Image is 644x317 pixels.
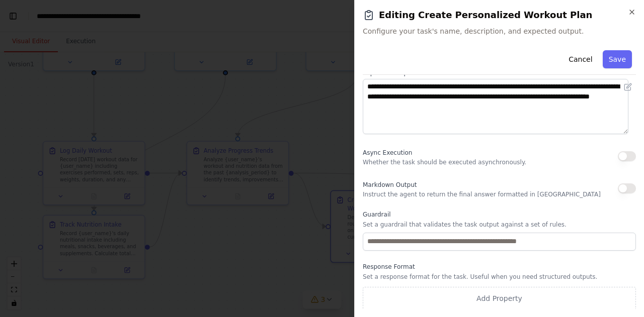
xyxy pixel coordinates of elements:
p: Set a guardrail that validates the task output against a set of rules. [363,221,636,229]
button: Add Property [363,287,636,310]
button: Cancel [562,50,598,68]
span: Markdown Output [363,181,417,188]
p: Instruct the agent to return the final answer formatted in [GEOGRAPHIC_DATA] [363,190,601,198]
h2: Editing Create Personalized Workout Plan [363,8,636,22]
label: Response Format [363,263,636,271]
p: Set a response format for the task. Useful when you need structured outputs. [363,273,636,281]
p: Whether the task should be executed asynchronously. [363,158,526,166]
button: Save [603,50,632,68]
button: Open in editor [622,81,634,93]
span: Configure your task's name, description, and expected output. [363,26,636,36]
label: Guardrail [363,210,636,219]
span: Async Execution [363,149,412,156]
